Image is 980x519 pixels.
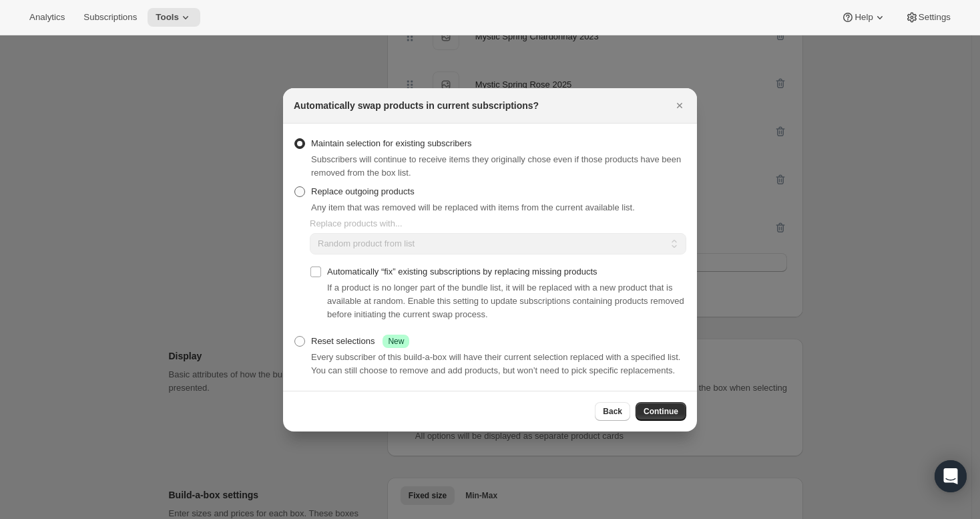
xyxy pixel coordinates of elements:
[294,99,539,112] h2: Automatically swap products in current subscriptions?
[603,406,622,417] span: Back
[310,218,403,228] span: Replace products with...
[311,202,635,212] span: Any item that was removed will be replaced with items from the current available list.
[388,336,404,347] span: New
[897,8,959,27] button: Settings
[919,12,951,23] span: Settings
[75,8,145,27] button: Subscriptions
[311,138,472,148] span: Maintain selection for existing subscribers
[311,352,680,375] span: Every subscriber of this build-a-box will have their current selection replaced with a specified ...
[595,402,630,421] button: Back
[29,12,65,23] span: Analytics
[83,12,137,23] span: Subscriptions
[636,402,686,421] button: Continue
[327,283,684,319] span: If a product is no longer part of the bundle list, it will be replaced with a new product that is...
[327,267,597,277] span: Automatically “fix” existing subscriptions by replacing missing products
[670,96,689,115] button: Close
[148,8,200,27] button: Tools
[644,406,678,417] span: Continue
[311,186,415,196] span: Replace outgoing products
[833,8,894,27] button: Help
[935,460,967,492] div: Open Intercom Messenger
[156,12,179,23] span: Tools
[311,335,409,348] div: Reset selections
[311,154,681,178] span: Subscribers will continue to receive items they originally chose even if those products have been...
[854,12,873,23] span: Help
[21,8,73,27] button: Analytics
